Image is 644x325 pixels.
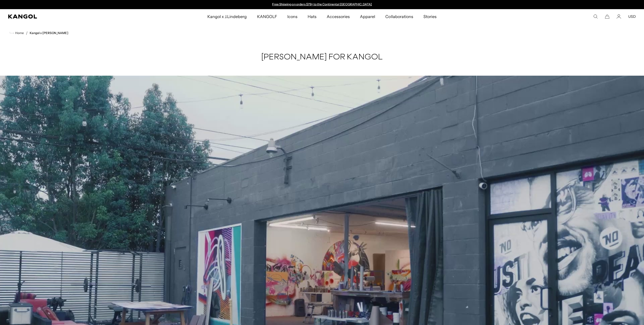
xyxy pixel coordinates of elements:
a: Home [10,31,24,35]
span: Home [14,31,24,35]
a: Kangol x J.Lindeberg [202,9,252,24]
a: KANGOLF [252,9,282,24]
a: Account [617,14,621,19]
div: 1 of 2 [270,3,374,7]
span: Apparel [360,9,375,24]
a: Free Shipping on orders $79+ to the Continental [GEOGRAPHIC_DATA] [272,2,372,6]
span: Kangol x J.Lindeberg [207,9,247,24]
span: Hats [308,9,317,24]
slideshow-component: Announcement bar [270,3,374,7]
a: Stories [418,9,442,24]
a: Icons [282,9,303,24]
button: Cart [605,14,609,19]
a: Hats [303,9,322,24]
button: USD [628,14,636,19]
a: Accessories [322,9,355,24]
span: Stories [423,9,437,24]
li: / [24,30,28,36]
a: Kangol [8,14,138,19]
span: Accessories [327,9,350,24]
a: Collaborations [380,9,418,24]
span: Collaborations [385,9,413,24]
h2: [PERSON_NAME] FOR KANGOL [176,52,468,62]
a: Kangol x [PERSON_NAME] [30,31,68,35]
summary: Search here [593,14,598,19]
a: Apparel [355,9,380,24]
span: Icons [287,9,298,24]
span: KANGOLF [257,9,277,24]
div: Announcement [270,3,374,7]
